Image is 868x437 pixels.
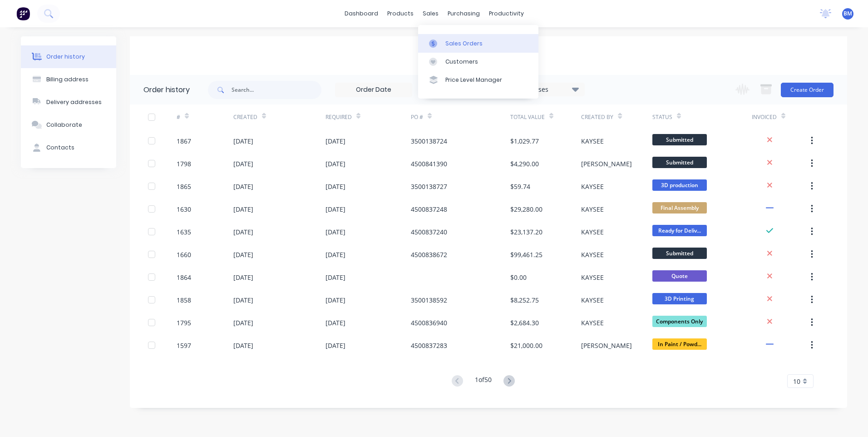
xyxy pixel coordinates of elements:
div: Customers [445,58,478,66]
div: $4,290.00 [510,159,539,169]
span: Components Only [652,316,707,327]
div: sales [418,7,443,20]
div: [DATE] [233,250,253,259]
div: 1795 [177,318,191,328]
a: dashboard [340,7,383,20]
div: Invoiced [752,104,809,129]
div: 1635 [177,227,191,237]
div: KAYSEE [581,273,604,282]
div: [DATE] [325,204,345,214]
div: PO # [411,104,510,129]
div: Contacts [46,144,74,152]
span: Submitted [652,157,707,168]
span: 10 [793,377,800,386]
div: [DATE] [325,273,345,282]
div: KAYSEE [581,250,604,259]
input: Search... [232,81,321,99]
div: $23,137.20 [510,227,542,237]
div: [DATE] [325,295,345,305]
div: 4500837240 [411,227,447,237]
div: $8,252.75 [510,295,539,305]
div: [DATE] [325,227,345,237]
div: $0.00 [510,273,527,282]
button: Contacts [21,136,116,159]
span: In Paint / Powd... [652,338,707,350]
div: [DATE] [325,341,345,350]
div: KAYSEE [581,204,604,214]
div: 4500837248 [411,204,447,214]
div: 1867 [177,136,191,146]
div: 4500837283 [411,341,447,350]
img: Factory [16,7,30,20]
div: [DATE] [233,318,253,328]
div: KAYSEE [581,295,604,305]
div: 1597 [177,341,191,350]
span: Ready for Deliv... [652,225,707,236]
button: Collaborate [21,114,116,136]
div: KAYSEE [581,227,604,237]
div: purchasing [443,7,484,20]
div: 1864 [177,273,191,282]
div: Required [325,113,352,121]
div: [DATE] [233,136,253,146]
div: Collaborate [46,121,82,129]
div: [DATE] [233,227,253,237]
div: 1 of 50 [475,375,492,388]
span: Quote [652,270,707,282]
div: 4500836940 [411,318,447,328]
button: Delivery addresses [21,91,116,114]
div: KAYSEE [581,182,604,191]
div: 3500138727 [411,182,447,191]
div: 1798 [177,159,191,169]
div: [DATE] [233,273,253,282]
button: Billing address [21,68,116,91]
div: KAYSEE [581,136,604,146]
div: [DATE] [325,250,345,259]
div: [PERSON_NAME] [581,341,632,350]
div: $1,029.77 [510,136,539,146]
div: Created [233,104,325,129]
div: Status [652,113,672,121]
div: [DATE] [325,159,345,169]
div: Price Level Manager [445,76,502,84]
div: [DATE] [233,341,253,350]
span: Submitted [652,134,707,145]
div: 4500838672 [411,250,447,259]
div: Created By [581,104,652,129]
div: 3500138592 [411,295,447,305]
div: Total Value [510,113,545,121]
button: Order history [21,45,116,68]
span: 3D Printing [652,293,707,304]
div: Order history [143,84,190,95]
a: Price Level Manager [418,71,538,89]
div: [DATE] [233,159,253,169]
span: Final Assembly [652,202,707,214]
div: $2,684.30 [510,318,539,328]
input: Order Date [335,83,412,97]
a: Sales Orders [418,34,538,52]
div: Total Value [510,104,581,129]
div: 1660 [177,250,191,259]
div: PO # [411,113,423,121]
div: Order history [46,53,85,61]
div: 3500138724 [411,136,447,146]
div: Invoiced [752,113,777,121]
div: [DATE] [325,318,345,328]
div: $21,000.00 [510,341,542,350]
a: Customers [418,53,538,71]
div: # [177,104,233,129]
span: BM [843,10,852,18]
div: [PERSON_NAME] [581,159,632,169]
div: Billing address [46,75,89,84]
div: 1630 [177,204,191,214]
div: Required [325,104,411,129]
div: 1858 [177,295,191,305]
div: $59.74 [510,182,530,191]
div: [DATE] [325,182,345,191]
span: Submitted [652,248,707,259]
div: [DATE] [233,204,253,214]
div: Created [233,113,257,121]
div: $29,280.00 [510,204,542,214]
div: Created By [581,113,613,121]
div: 1865 [177,182,191,191]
